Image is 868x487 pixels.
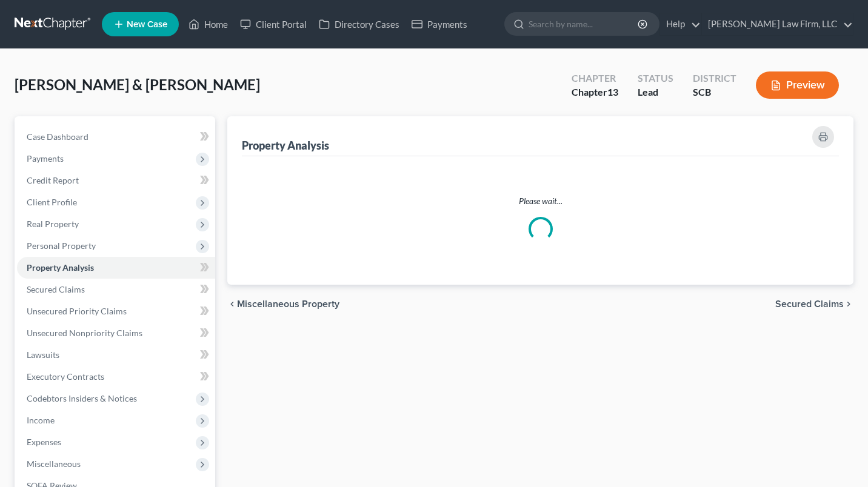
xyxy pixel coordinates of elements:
[638,71,673,85] div: Status
[27,371,104,382] span: Executory Contracts
[17,126,215,148] a: Case Dashboard
[693,71,736,85] div: District
[27,262,94,273] span: Property Analysis
[182,13,234,35] a: Home
[660,13,701,35] a: Help
[775,299,853,309] button: Secured Claims chevron_right
[17,366,215,388] a: Executory Contracts
[127,20,167,29] span: New Case
[242,138,329,153] div: Property Analysis
[227,299,237,309] i: chevron_left
[27,240,96,251] span: Personal Property
[27,328,142,338] span: Unsecured Nonpriority Claims
[17,300,215,322] a: Unsecured Priority Claims
[27,197,77,207] span: Client Profile
[27,153,64,164] span: Payments
[529,13,639,35] input: Search by name...
[572,85,618,99] div: Chapter
[27,284,85,294] span: Secured Claims
[702,13,853,35] a: [PERSON_NAME] Law Firm, LLC
[775,299,844,309] span: Secured Claims
[572,71,618,85] div: Chapter
[406,13,473,35] a: Payments
[27,219,79,229] span: Real Property
[252,195,829,207] p: Please wait...
[844,299,853,309] i: chevron_right
[27,131,88,142] span: Case Dashboard
[693,85,736,99] div: SCB
[17,257,215,279] a: Property Analysis
[27,437,61,447] span: Expenses
[27,350,59,360] span: Lawsuits
[17,279,215,300] a: Secured Claims
[313,13,406,35] a: Directory Cases
[607,86,618,98] span: 13
[17,170,215,191] a: Credit Report
[17,344,215,366] a: Lawsuits
[27,306,127,316] span: Unsecured Priority Claims
[234,13,313,35] a: Client Portal
[227,299,339,309] button: chevron_left Miscellaneous Property
[27,459,81,469] span: Miscellaneous
[15,76,260,93] span: [PERSON_NAME] & [PERSON_NAME]
[27,393,137,403] span: Codebtors Insiders & Notices
[17,322,215,344] a: Unsecured Nonpriority Claims
[756,71,839,99] button: Preview
[27,415,55,425] span: Income
[27,175,79,185] span: Credit Report
[237,299,339,309] span: Miscellaneous Property
[638,85,673,99] div: Lead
